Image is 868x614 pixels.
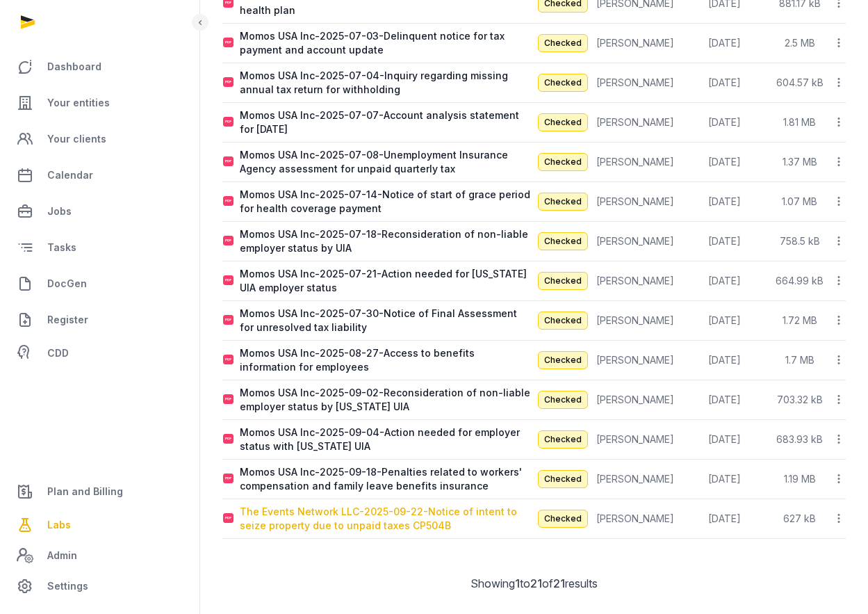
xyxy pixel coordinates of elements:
[47,547,77,564] span: Admin
[708,37,741,49] span: [DATE]
[240,69,534,97] div: Momos USA Inc-2025-07-04-Inquiry regarding missing annual tax return for withholding
[47,312,88,328] span: Register
[538,113,588,131] span: Checked
[240,426,534,453] div: Momos USA Inc-2025-09-04-Action needed for employer status with [US_STATE] UIA
[538,193,588,211] span: Checked
[591,222,680,261] td: [PERSON_NAME]
[708,156,741,168] span: [DATE]
[223,513,234,524] img: pdf.svg
[223,117,234,128] img: pdf.svg
[769,341,830,380] td: 1.7 MB
[769,301,830,341] td: 1.72 MB
[47,275,87,292] span: DocGen
[591,182,680,222] td: [PERSON_NAME]
[591,143,680,182] td: [PERSON_NAME]
[223,77,234,88] img: pdf.svg
[11,122,188,156] a: Your clients
[538,470,588,488] span: Checked
[769,261,830,301] td: 664.99 kB
[538,312,588,330] span: Checked
[11,339,188,367] a: CDD
[223,38,234,49] img: pdf.svg
[591,460,680,499] td: [PERSON_NAME]
[47,483,123,500] span: Plan and Billing
[240,307,534,334] div: Momos USA Inc-2025-07-30-Notice of Final Assessment for unresolved tax liability
[240,346,534,374] div: Momos USA Inc-2025-08-27-Access to benefits information for employees
[47,203,72,220] span: Jobs
[47,58,101,75] span: Dashboard
[708,235,741,247] span: [DATE]
[530,576,542,590] span: 21
[769,499,830,539] td: 627 kB
[591,63,680,103] td: [PERSON_NAME]
[515,576,520,590] span: 1
[591,341,680,380] td: [PERSON_NAME]
[11,159,188,192] a: Calendar
[11,508,188,542] a: Labs
[240,386,534,414] div: Momos USA Inc-2025-09-02-Reconsideration of non-liable employer status by [US_STATE] UIA
[11,303,188,337] a: Register
[769,143,830,182] td: 1.37 MB
[591,103,680,143] td: [PERSON_NAME]
[708,195,741,207] span: [DATE]
[223,315,234,326] img: pdf.svg
[708,314,741,326] span: [DATE]
[11,195,188,228] a: Jobs
[47,95,110,111] span: Your entities
[591,301,680,341] td: [PERSON_NAME]
[538,510,588,528] span: Checked
[538,430,588,449] span: Checked
[240,227,534,255] div: Momos USA Inc-2025-07-18-Reconsideration of non-liable employer status by UIA
[591,499,680,539] td: [PERSON_NAME]
[538,74,588,92] span: Checked
[708,512,741,524] span: [DATE]
[223,355,234,366] img: pdf.svg
[538,391,588,409] span: Checked
[538,351,588,369] span: Checked
[223,196,234,207] img: pdf.svg
[47,131,106,147] span: Your clients
[11,86,188,120] a: Your entities
[240,29,534,57] div: Momos USA Inc-2025-07-03-Delinquent notice for tax payment and account update
[47,239,76,256] span: Tasks
[47,167,93,184] span: Calendar
[538,34,588,52] span: Checked
[591,24,680,63] td: [PERSON_NAME]
[11,231,188,264] a: Tasks
[223,156,234,168] img: pdf.svg
[11,475,188,508] a: Plan and Billing
[11,569,188,603] a: Settings
[240,505,534,533] div: The Events Network LLC-2025-09-22-Notice of intent to seize property due to unpaid taxes CP504B
[708,354,741,366] span: [DATE]
[47,517,71,533] span: Labs
[11,542,188,569] a: Admin
[769,182,830,222] td: 1.07 MB
[11,50,188,83] a: Dashboard
[11,267,188,300] a: DocGen
[769,103,830,143] td: 1.81 MB
[223,275,234,286] img: pdf.svg
[240,267,534,295] div: Momos USA Inc-2025-07-21-Action needed for [US_STATE] UIA employer status
[240,188,534,216] div: Momos USA Inc-2025-07-14-Notice of start of grace period for health coverage payment
[769,460,830,499] td: 1.19 MB
[223,474,234,485] img: pdf.svg
[708,76,741,88] span: [DATE]
[769,420,830,460] td: 683.93 kB
[769,63,830,103] td: 604.57 kB
[47,578,88,595] span: Settings
[538,232,588,250] span: Checked
[553,576,565,590] span: 21
[769,24,830,63] td: 2.5 MB
[591,261,680,301] td: [PERSON_NAME]
[591,420,680,460] td: [PERSON_NAME]
[591,380,680,420] td: [PERSON_NAME]
[223,394,234,405] img: pdf.svg
[769,380,830,420] td: 703.32 kB
[223,236,234,247] img: pdf.svg
[708,116,741,128] span: [DATE]
[222,575,846,592] div: Showing to of results
[708,275,741,286] span: [DATE]
[223,434,234,445] img: pdf.svg
[538,153,588,171] span: Checked
[708,394,741,405] span: [DATE]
